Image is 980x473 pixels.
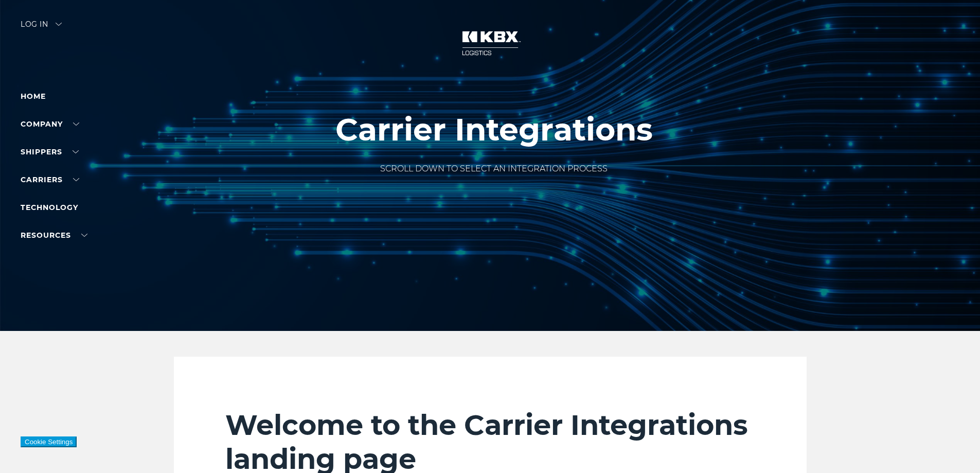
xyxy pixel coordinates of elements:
[335,112,653,147] h1: Carrier Integrations
[21,203,78,212] a: Technology
[56,23,62,26] img: arrow
[21,147,79,156] a: SHIPPERS
[21,436,77,447] button: Cookie Settings
[21,119,79,129] a: Company
[21,231,87,240] a: RESOURCES
[21,21,62,36] div: Log in
[21,175,79,184] a: Carriers
[452,21,529,66] img: kbx logo
[21,92,46,101] a: Home
[335,163,653,175] p: SCROLL DOWN TO SELECT AN INTEGRATION PROCESS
